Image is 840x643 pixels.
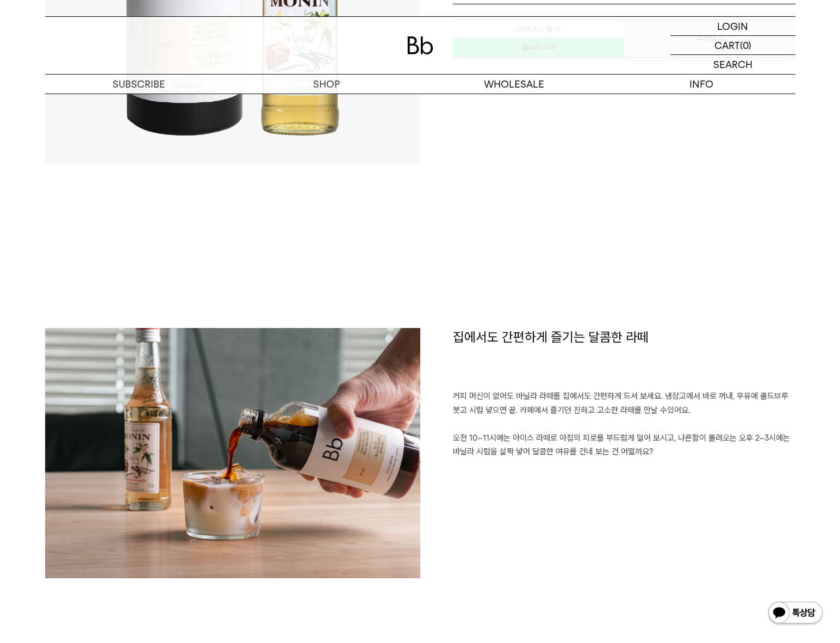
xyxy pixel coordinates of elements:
a: CART (0) [670,36,795,55]
a: LOGIN [670,17,795,36]
p: SEARCH [713,55,752,74]
p: 커피 머신이 없어도 바닐라 라떼를 집에서도 간편하게 드셔 보세요. 냉장고에서 바로 꺼내, 우유에 콜드브루 붓고 시럽 넣으면 끝. 카페에서 즐기던 진하고 고소한 라떼를 만날 수... [453,389,795,417]
img: 로고 [407,36,433,54]
a: SHOP [233,75,420,94]
p: (0) [740,36,751,54]
h1: 집에서도 간편하게 즐기는 달콤한 라떼 [453,328,795,390]
img: e55c030322888aeff7d0f75335da46e3_143656.jpg [45,328,420,578]
p: LOGIN [717,17,748,35]
p: INFO [608,75,795,94]
p: CART [714,36,740,54]
img: 카카오톡 채널 1:1 채팅 버튼 [767,601,824,627]
p: WHOLESALE [420,75,608,94]
a: SUBSCRIBE [45,75,233,94]
p: 오전 10~11시에는 아이스 라떼로 아침의 피로를 부드럽게 덜어 보시고, 나른함이 몰려오는 오후 2~3시에는 바닐라 시럽을 살짝 넣어 달콤한 여유를 건네 보는 건 어떨까요? [453,431,795,459]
